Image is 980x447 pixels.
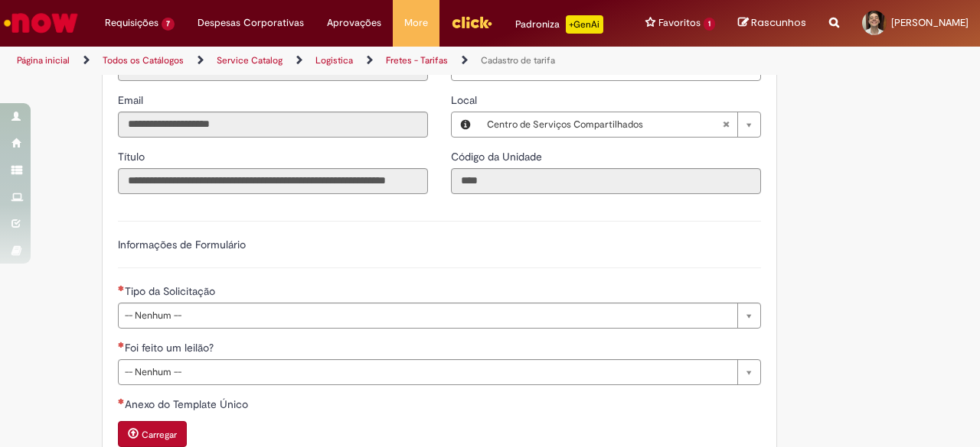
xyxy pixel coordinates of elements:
[118,150,148,164] span: Somente leitura - Título
[118,112,428,138] input: Email
[118,149,148,164] label: Somente leitura - Título
[891,16,969,29] span: [PERSON_NAME]
[487,112,722,137] span: Centro de Serviços Compartilhados
[451,11,492,34] img: click_logo_yellow_360x200.png
[714,112,737,137] abbr: Limpar campo Local
[451,93,480,107] span: Local
[142,429,177,441] small: Carregar
[118,168,428,194] input: Título
[198,15,304,31] span: Despesas Corporativas
[125,397,251,411] span: Anexo do Template Único
[118,342,125,348] span: Necessários
[315,54,353,66] a: Logistica
[103,54,184,66] a: Todos os Catálogos
[658,15,701,31] span: Favoritos
[118,398,125,404] span: Necessários
[451,150,545,164] span: Somente leitura - Código da Unidade
[566,15,603,34] p: +GenAi
[17,54,70,66] a: Página inicial
[327,15,381,31] span: Aprovações
[386,54,448,66] a: Fretes - Tarifas
[125,284,218,298] span: Tipo da Solicitação
[118,238,246,251] label: Informações de Formulário
[515,15,603,34] div: Padroniza
[452,112,479,137] button: Local, Visualizar este registro Centro de Serviços Compartilhados
[451,149,545,164] label: Somente leitura - Código da Unidade
[105,15,158,31] span: Requisições
[751,15,806,30] span: Rascunhos
[738,16,806,31] a: Rascunhos
[118,421,187,447] button: Carregar anexo de Anexo do Template Único Required
[118,92,146,108] label: Somente leitura - Email
[11,47,642,75] ul: Trilhas de página
[2,8,80,38] img: ServiceNow
[125,303,730,328] span: -- Nenhum --
[217,54,283,66] a: Service Catalog
[404,15,428,31] span: More
[704,18,715,31] span: 1
[479,112,760,137] a: Centro de Serviços CompartilhadosLimpar campo Local
[451,168,761,194] input: Código da Unidade
[125,341,217,355] span: Foi feito um leilão?
[162,18,175,31] span: 7
[118,285,125,291] span: Necessários
[481,54,555,66] a: Cadastro de tarifa
[125,360,730,384] span: -- Nenhum --
[118,93,146,107] span: Somente leitura - Email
